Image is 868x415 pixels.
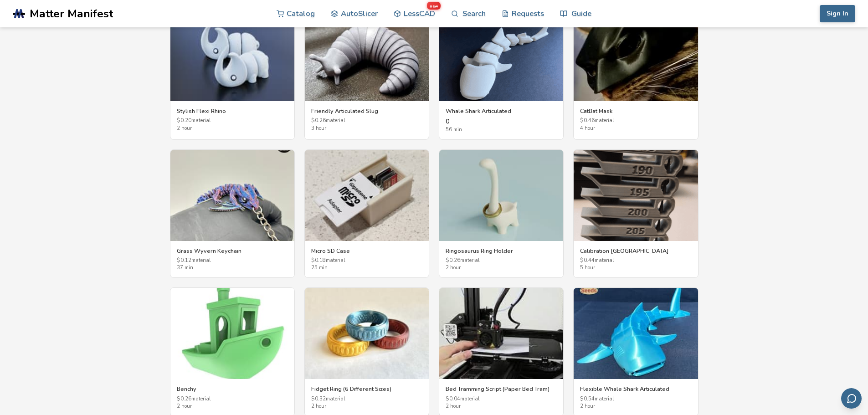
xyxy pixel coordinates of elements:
a: CatBat MaskCatBat Mask$0.46material4 hour [573,10,698,140]
img: Ringosaurus Ring Holder [439,150,563,241]
span: 56 min [446,127,557,133]
span: new [427,1,441,10]
span: 25 min [311,265,422,271]
h3: Grass Wyvern Keychain [177,247,288,255]
h3: CatBat Mask [580,108,691,115]
a: Whale Shark ArticulatedWhale Shark Articulated056 min [439,10,564,140]
span: 3 hour [311,126,422,132]
a: Ringosaurus Ring HolderRingosaurus Ring Holder$0.26material2 hour [439,149,564,278]
img: CatBat Mask [574,10,698,101]
span: $ 0.04 material [446,396,557,402]
span: 37 min [177,265,288,271]
span: 2 hour [177,126,288,132]
span: $ 0.32 material [311,396,422,402]
img: Whale Shark Articulated [439,10,563,101]
span: $ 0.26 material [177,396,288,402]
span: 4 hour [580,126,691,132]
a: Grass Wyvern KeychainGrass Wyvern Keychain$0.12material37 min [170,149,295,278]
span: Matter Manifest [30,7,113,20]
img: Friendly Articulated Slug [305,10,429,101]
span: $ 0.18 material [311,258,422,264]
img: Bed Tramming Script (Paper Bed Tram) [439,288,563,379]
span: $ 0.54 material [580,396,691,402]
h3: Fidget Ring (6 Different Sizes) [311,385,422,393]
button: Send feedback via email [841,388,862,409]
img: Flexible Whale Shark Articulated [574,288,698,379]
a: Calibration Temp TowerCalibration [GEOGRAPHIC_DATA]$0.44material5 hour [573,149,698,278]
img: Benchy [170,288,294,379]
span: 2 hour [580,404,691,410]
span: $ 0.26 material [311,118,422,124]
h3: Stylish Flexi Rhino [177,108,288,115]
a: Stylish Flexi RhinoStylish Flexi Rhino$0.20material2 hour [170,10,295,140]
h3: Benchy [177,385,288,393]
div: 0 [446,118,557,133]
span: $ 0.46 material [580,118,691,124]
img: Stylish Flexi Rhino [170,10,294,101]
button: Sign In [820,5,855,22]
h3: Micro SD Case [311,247,422,255]
span: $ 0.20 material [177,118,288,124]
span: 5 hour [580,265,691,271]
span: 2 hour [311,404,422,410]
img: Fidget Ring (6 Different Sizes) [305,288,429,379]
img: Grass Wyvern Keychain [170,150,294,241]
span: 2 hour [446,265,557,271]
h3: Whale Shark Articulated [446,108,557,115]
img: Micro SD Case [305,150,429,241]
span: $ 0.44 material [580,258,691,264]
h3: Bed Tramming Script (Paper Bed Tram) [446,385,557,393]
span: 2 hour [446,404,557,410]
h3: Calibration [GEOGRAPHIC_DATA] [580,247,691,255]
img: Calibration Temp Tower [574,150,698,241]
span: $ 0.26 material [446,258,557,264]
span: $ 0.12 material [177,258,288,264]
a: Micro SD CaseMicro SD Case$0.18material25 min [304,149,429,278]
h3: Friendly Articulated Slug [311,108,422,115]
h3: Ringosaurus Ring Holder [446,247,557,255]
h3: Flexible Whale Shark Articulated [580,385,691,393]
a: Friendly Articulated SlugFriendly Articulated Slug$0.26material3 hour [304,10,429,140]
span: 2 hour [177,404,288,410]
